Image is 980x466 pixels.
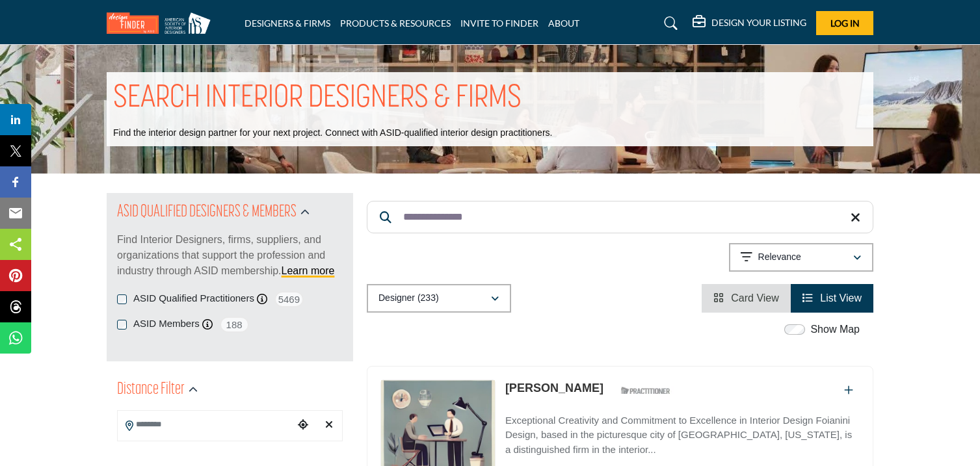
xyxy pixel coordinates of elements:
[117,232,343,279] p: Find Interior Designers, firms, suppliers, and organizations that support the profession and indu...
[133,317,200,331] label: ASID Members
[117,294,127,304] input: ASID Qualified Practitioners checkbox
[505,413,860,458] p: Exceptional Creativity and Commitment to Excellence in Interior Design Foianini Design, based in ...
[319,411,339,439] div: Clear search location
[616,383,674,399] img: ASID Qualified Practitioners Badge Icon
[117,320,127,330] input: ASID Members checkbox
[220,317,249,333] span: 188
[548,18,579,29] a: ABOUT
[802,292,862,304] a: View List
[107,12,217,34] img: Site Logo
[702,284,791,313] li: Card View
[731,292,779,304] span: Card View
[117,378,185,402] h2: Distance Filter
[711,17,806,29] h5: DESIGN YOUR LISTING
[113,127,552,140] p: Find the interior design partner for your next project. Connect with ASID-qualified interior desi...
[693,16,806,31] div: DESIGN YOUR LISTING
[505,380,603,397] p: Andres Foianini
[791,284,873,313] li: List View
[844,385,853,396] a: Add To List
[758,251,801,264] p: Relevance
[293,411,313,439] div: Choose your current location
[118,412,293,437] input: Search Location
[117,201,297,224] h2: ASID QUALIFIED DESIGNERS & MEMBERS
[652,13,686,34] a: Search
[340,18,451,29] a: PRODUCTS & RESOURCES
[820,292,862,304] span: List View
[274,291,304,307] span: 5469
[810,322,860,337] label: Show Map
[378,292,439,305] p: Designer (233)
[729,243,873,272] button: Relevance
[830,18,860,29] span: Log In
[113,79,522,119] h1: SEARCH INTERIOR DESIGNERS & FIRMS
[505,382,603,395] a: [PERSON_NAME]
[367,201,873,233] input: Search Keyword
[245,18,330,29] a: DESIGNERS & FIRMS
[282,265,335,276] a: Learn more
[367,284,511,313] button: Designer (233)
[505,406,860,458] a: Exceptional Creativity and Commitment to Excellence in Interior Design Foianini Design, based in ...
[816,11,873,35] button: Log In
[460,18,538,29] a: INVITE TO FINDER
[713,292,779,304] a: View Card
[133,291,254,306] label: ASID Qualified Practitioners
